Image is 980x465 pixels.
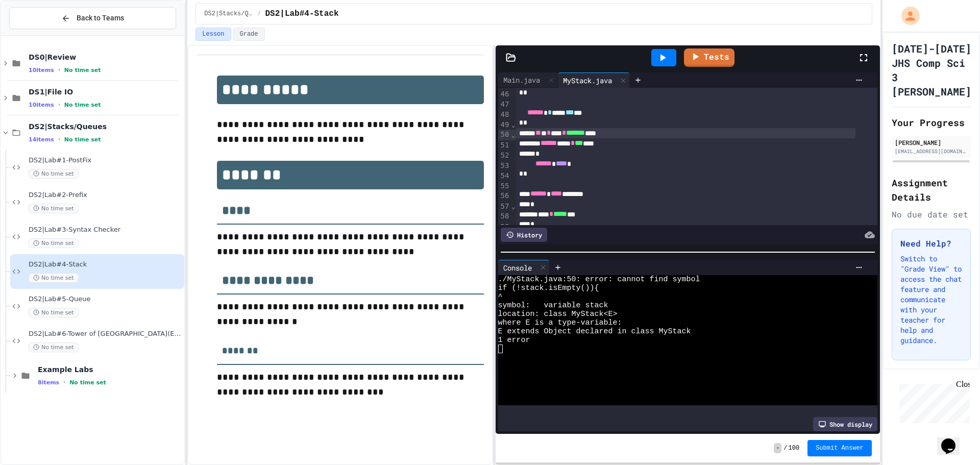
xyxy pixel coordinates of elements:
[498,202,511,212] div: 57
[69,379,106,386] span: No time set
[498,301,608,310] span: symbol: variable stack
[498,260,550,275] div: Console
[774,443,781,453] span: -
[29,169,79,179] span: No time set
[29,191,182,200] span: DS2|Lab#2-Prefix
[789,444,800,452] span: 100
[937,424,970,455] iframe: chat widget
[58,66,60,74] span: •
[498,211,511,222] div: 58
[892,41,971,99] h1: [DATE]-[DATE] JHS Comp Sci 3 [PERSON_NAME]
[38,379,59,386] span: 8 items
[501,228,547,242] div: History
[498,161,511,171] div: 53
[204,10,253,18] span: DS2|Stacks/Queues
[64,67,101,74] span: No time set
[900,254,962,346] p: Switch to "Grade View" to access the chat feature and communicate with your teacher for help and ...
[63,378,65,386] span: •
[29,273,79,283] span: No time set
[498,89,511,100] div: 46
[29,295,182,304] span: DS2|Lab#5-Queue
[498,284,599,292] span: if (!stack.isEmpty()){
[783,444,787,452] span: /
[29,122,182,131] span: DS2|Stacks/Queues
[29,342,79,352] span: No time set
[64,136,101,143] span: No time set
[498,292,503,301] span: ^
[510,120,516,129] span: Fold line
[498,151,511,161] div: 52
[684,48,734,67] a: Tests
[498,310,618,319] span: location: class MyStack<E>
[498,327,691,336] span: E extends Object declared in class MyStack
[498,100,511,110] div: 47
[195,28,231,41] button: Lesson
[498,140,511,151] div: 51
[895,138,968,147] div: [PERSON_NAME]
[891,4,922,28] div: My Account
[4,4,70,65] div: Chat with us now!Close
[498,130,511,140] div: 50
[900,237,962,250] h3: Need Help?
[813,417,877,431] div: Show display
[498,181,511,191] div: 55
[29,67,54,74] span: 10 items
[895,148,968,155] div: [EMAIL_ADDRESS][DOMAIN_NAME]
[29,330,182,338] span: DS2|Lab#6-Tower of [GEOGRAPHIC_DATA](Extra Credit)
[816,444,864,452] span: Submit Answer
[29,136,54,143] span: 14 items
[233,28,265,41] button: Grade
[498,336,530,345] span: 1 error
[892,208,971,221] div: No due date set
[498,262,537,273] div: Console
[29,308,79,317] span: No time set
[807,440,872,456] button: Submit Answer
[29,87,182,96] span: DS1|File IO
[58,101,60,109] span: •
[9,7,176,29] button: Back to Teams
[498,275,700,284] span: ./MyStack.java:50: error: cannot find symbol
[498,319,622,327] span: where E is a type-variable:
[29,238,79,248] span: No time set
[498,120,511,130] div: 49
[895,380,970,423] iframe: chat widget
[510,131,516,139] span: Fold line
[38,365,182,374] span: Example Labs
[29,156,182,165] span: DS2|Lab#1-PostFix
[64,102,101,108] span: No time set
[29,260,182,269] span: DS2|Lab#4-Stack
[58,135,60,143] span: •
[265,8,338,20] span: DS2|Lab#4-Stack
[498,75,545,85] div: Main.java
[29,204,79,213] span: No time set
[558,75,617,86] div: MyStack.java
[498,191,511,201] div: 56
[29,226,182,234] span: DS2|Lab#3-Syntax Checker
[498,222,511,232] div: 59
[257,10,261,18] span: /
[498,171,511,181] div: 54
[510,202,516,210] span: Fold line
[558,72,630,88] div: MyStack.java
[498,72,558,88] div: Main.java
[892,176,971,204] h2: Assignment Details
[498,110,511,120] div: 48
[29,102,54,108] span: 10 items
[29,53,182,62] span: DS0|Review
[77,13,124,23] span: Back to Teams
[892,115,971,130] h2: Your Progress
